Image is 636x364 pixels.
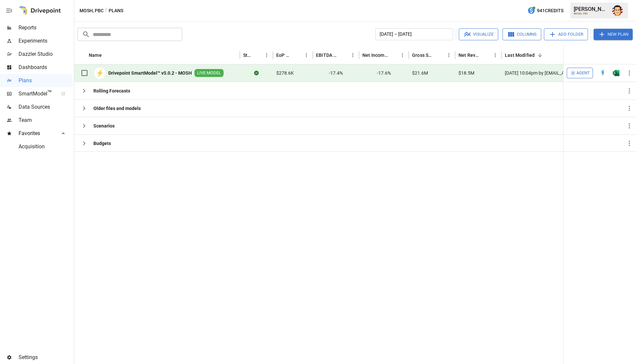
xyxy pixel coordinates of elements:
div: Last Modified [505,53,535,58]
button: Sort [481,51,491,60]
button: [DATE] – [DATE] [375,28,453,40]
span: SmartModel [19,90,54,98]
button: Agent [567,68,593,78]
span: Experiments [19,37,73,45]
div: Net Revenue [458,53,481,58]
img: g5qfjXmAAAAABJRU5ErkJggg== [613,70,619,76]
span: Acquisition [19,143,73,151]
span: Dashboards [19,63,73,71]
b: Older files and models [93,105,141,112]
b: Budgets [93,140,111,147]
span: Team [19,116,73,124]
span: -17.4% [329,70,343,76]
div: MOSH, PBC [574,12,608,15]
span: $21.6M [412,70,428,76]
span: -17.6% [377,70,391,76]
button: Net Income Margin column menu [398,51,407,60]
img: Austin Gardner-Smith [612,5,623,16]
span: Agent [576,69,590,77]
span: Favorites [19,129,54,137]
span: Plans [19,77,73,85]
span: Data Sources [19,103,73,111]
div: Sync complete [254,70,259,76]
div: Name [89,53,102,58]
span: ™ [47,89,52,97]
div: / [105,7,107,15]
span: 941 Credits [537,7,563,15]
div: Open in Quick Edit [600,70,606,76]
div: ⚡ [94,67,106,79]
button: Sort [389,51,398,60]
img: quick-edit-flash.b8aec18c.svg [600,70,606,76]
button: 941Credits [525,5,566,17]
button: Sort [253,51,262,60]
button: EoP Cash column menu [302,51,311,60]
button: Status column menu [262,51,271,60]
button: Sort [535,51,545,60]
button: New Plan [594,29,633,40]
span: LIVE MODEL [194,70,224,76]
div: EBITDA Margin [316,53,338,58]
button: MOSH, PBC [79,7,104,15]
button: Add Folder [544,28,588,40]
div: EoP Cash [276,53,292,58]
div: Open in Excel [613,70,619,76]
div: [DATE] 10:04pm by [EMAIL_ADDRESS][DOMAIN_NAME] undefined [502,64,584,82]
b: Scenarios [93,123,115,129]
button: EBITDA Margin column menu [348,51,357,60]
button: Sort [627,51,636,60]
div: Status [243,53,252,58]
div: [PERSON_NAME] [574,6,608,12]
button: Austin Gardner-Smith [608,1,627,20]
button: Sort [435,51,444,60]
div: Gross Sales [412,53,434,58]
button: Net Revenue column menu [491,51,500,60]
button: Sort [102,51,112,60]
button: Visualize [459,28,498,40]
div: Net Income Margin [362,53,388,58]
span: $18.5M [458,70,474,76]
span: $278.6K [276,70,294,76]
span: Settings [19,353,73,361]
button: Sort [292,51,302,60]
button: Columns [503,28,541,40]
span: Reports [19,24,73,32]
span: Dazzler Studio [19,50,73,58]
button: Sort [339,51,348,60]
b: Drivepoint SmartModel™ v5.0.2 - MOSH [108,70,192,76]
button: Gross Sales column menu [444,51,453,60]
b: Rolling Forecasts [93,88,130,94]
